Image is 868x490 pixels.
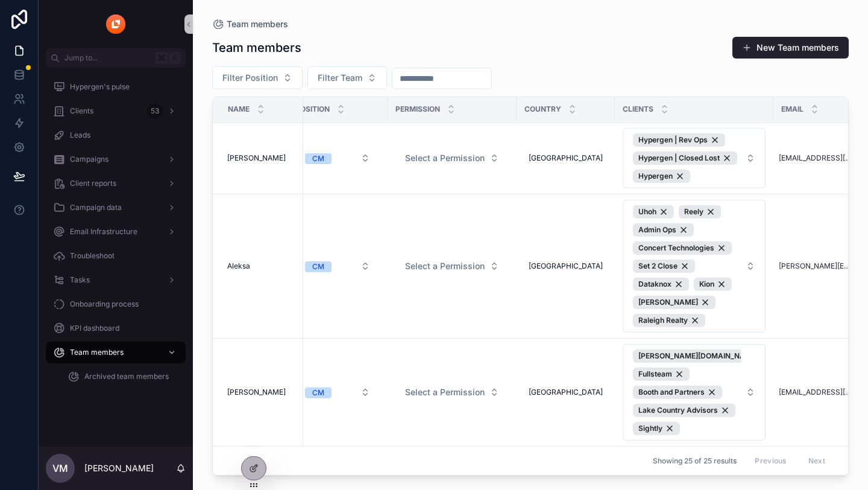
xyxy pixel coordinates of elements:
span: Campaign data [70,203,122,212]
a: Hypergen's pulse [46,76,186,98]
span: [GEOGRAPHIC_DATA] [529,387,603,397]
a: Onboarding process [46,293,186,315]
span: K [170,53,180,63]
button: Unselect 62 [633,259,695,273]
span: Uhoh [638,207,656,217]
button: Unselect 76 [633,241,732,255]
span: Name [228,104,250,114]
span: Email Infrastructure [70,227,137,237]
button: Unselect 16 [633,314,705,327]
span: [GEOGRAPHIC_DATA] [529,261,603,271]
a: Client reports [46,173,186,194]
button: Select Button [307,66,387,89]
span: Fullsteam [638,369,672,379]
button: Select Button [623,128,766,188]
span: Sightly [638,424,662,433]
span: Hypergen | Rev Ops [638,135,708,145]
span: Select a Permission [405,386,485,398]
span: Hypergen | Closed Lost [638,153,720,163]
span: Leads [70,130,90,140]
span: Raleigh Realty [638,316,688,325]
span: Select a Permission [405,152,485,164]
span: Email [781,104,804,114]
div: CM [312,261,324,272]
div: scrollable content [39,68,193,403]
button: Unselect 78 [633,386,722,399]
span: Showing 25 of 25 results [653,456,737,466]
button: Unselect CM [305,260,332,272]
div: CM [312,153,324,164]
button: Unselect 71 [633,404,735,417]
a: Archived team members [60,366,186,387]
button: Unselect 83 [633,223,694,237]
span: Kion [699,279,714,289]
div: CM [312,387,324,398]
a: New Team members [732,37,849,59]
button: Select Button [623,200,766,332]
button: Unselect 95 [633,133,725,147]
button: Select Button [295,381,380,403]
button: Select Button [295,255,380,277]
span: [PERSON_NAME] [638,297,698,307]
span: Country [524,104,561,114]
button: Unselect 94 [633,151,737,165]
button: Unselect 34 [633,296,715,309]
button: Unselect 27 [633,422,680,435]
button: Unselect 53 [633,278,689,291]
span: Reely [684,207,703,217]
span: Concert Technologies [638,243,714,253]
button: Unselect CM [305,386,332,398]
span: KPI dashboard [70,323,119,333]
button: Unselect 112 [633,349,776,363]
button: Jump to...K [46,48,186,68]
a: Campaign data [46,197,186,218]
span: Filter Position [222,72,278,84]
span: Aleksa [227,261,250,271]
span: Team members [227,18,288,30]
button: Select Button [212,66,303,89]
span: [GEOGRAPHIC_DATA] [529,153,603,163]
a: Tasks [46,269,186,291]
button: Unselect 41 [633,170,690,183]
span: Clients [70,106,93,116]
a: Leads [46,124,186,146]
span: Jump to... [64,53,151,63]
a: Clients53 [46,100,186,122]
button: Unselect 91 [679,205,721,218]
span: Team members [70,348,124,357]
button: Select Button [395,381,509,403]
span: [PERSON_NAME] [227,387,286,397]
a: Campaigns [46,148,186,170]
span: Client reports [70,179,116,188]
span: Archived team members [84,372,169,381]
span: [PERSON_NAME][DOMAIN_NAME] [638,351,758,361]
h1: Team members [212,39,301,56]
span: Lake Country Advisors [638,406,718,415]
a: KPI dashboard [46,317,186,339]
span: Onboarding process [70,299,139,309]
span: Set 2 Close [638,261,678,271]
button: Select Button [623,344,766,441]
span: Filter Team [318,72,362,84]
span: Booth and Partners [638,387,705,397]
div: 53 [147,104,163,118]
button: Select Button [295,147,380,169]
img: App logo [106,14,125,34]
span: Hypergen's pulse [70,82,130,92]
span: Permission [395,104,440,114]
p: [PERSON_NAME] [84,462,154,474]
span: Admin Ops [638,225,676,235]
span: Hypergen [638,171,673,181]
button: Select Button [395,255,509,277]
span: Troubleshoot [70,251,115,261]
span: Tasks [70,275,90,285]
button: Unselect 119 [633,205,674,218]
button: Select Button [395,147,509,169]
span: Campaigns [70,154,108,164]
span: [PERSON_NAME] [227,153,286,163]
a: Team members [212,18,288,30]
span: Select a Permission [405,260,485,272]
a: [EMAIL_ADDRESS][DOMAIN_NAME] [779,153,854,163]
a: [EMAIL_ADDRESS][DOMAIN_NAME] [779,387,854,397]
span: Position [295,104,330,114]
